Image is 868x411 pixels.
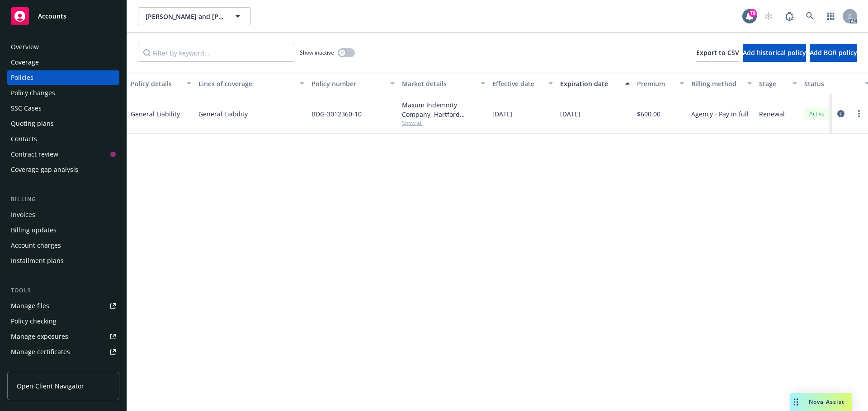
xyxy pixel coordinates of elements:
div: Account charges [11,238,61,253]
a: Accounts [7,4,119,29]
a: Policy changes [7,86,119,100]
a: Quoting plans [7,116,119,131]
div: Coverage [11,55,39,69]
a: Invoices [7,208,119,222]
div: Status [804,79,859,88]
a: Policy checking [7,314,119,328]
button: Expiration date [557,73,633,94]
button: Stage [755,73,801,94]
a: General Liability [198,109,304,119]
a: Manage certificates [7,345,119,359]
button: Export to CSV [696,44,739,62]
a: Policies [7,70,119,85]
a: Manage files [7,299,119,313]
button: Nova Assist [790,393,852,411]
div: Contacts [11,132,37,146]
a: Search [801,7,819,25]
div: Manage files [11,299,49,313]
a: General Liability [131,110,180,118]
span: [DATE] [492,109,513,119]
span: BDG-3012360-10 [311,109,362,119]
button: Add BOR policy [810,44,857,62]
button: Premium [633,73,688,94]
div: 79 [749,9,757,17]
a: Installment plans [7,254,119,268]
button: Policy details [127,73,195,94]
div: SSC Cases [11,101,42,115]
a: Overview [7,40,119,54]
div: Policy checking [11,314,57,328]
button: Add historical policy [743,44,806,62]
a: Coverage gap analysis [7,162,119,177]
div: Billing updates [11,223,57,237]
a: Manage claims [7,360,119,374]
div: Policy details [131,79,181,88]
div: Tools [7,286,119,295]
a: Billing updates [7,223,119,237]
input: Filter by keyword... [138,44,294,62]
div: Manage claims [11,360,57,374]
button: Billing method [688,73,755,94]
div: Policy number [311,79,385,88]
div: Billing [7,195,119,204]
div: Contract review [11,147,58,162]
div: Premium [637,79,674,88]
a: more [854,108,864,119]
span: Renewal [759,109,785,119]
span: Nova Assist [809,398,844,406]
a: circleInformation [835,108,846,119]
div: Policy changes [11,86,55,100]
div: Overview [11,40,39,54]
div: Manage exposures [11,329,68,344]
a: Start snowing [759,7,778,25]
div: Market details [402,79,475,88]
span: Add historical policy [743,48,806,57]
a: Switch app [822,7,840,25]
button: Effective date [489,73,557,94]
span: Show all [402,119,485,127]
div: Invoices [11,208,35,222]
div: Expiration date [560,79,620,88]
div: Maxum Indemnity Company, Hartford Insurance Group, RT Specialty Insurance Services, LLC (RSG Spec... [402,100,485,119]
div: Lines of coverage [198,79,294,88]
button: Policy number [308,73,398,94]
span: Active [808,110,826,118]
span: Accounts [38,13,66,20]
div: Drag to move [790,393,802,411]
span: [DATE] [560,109,580,119]
div: Installment plans [11,254,64,268]
span: Add BOR policy [810,48,857,57]
div: Coverage gap analysis [11,162,78,177]
a: Contacts [7,132,119,146]
a: Contract review [7,147,119,162]
a: Coverage [7,55,119,69]
span: Export to CSV [696,48,739,57]
div: Quoting plans [11,116,54,131]
button: Market details [398,73,489,94]
div: Manage certificates [11,345,70,359]
button: [PERSON_NAME] and [PERSON_NAME] [138,7,251,25]
span: $600.00 [637,109,660,119]
span: Agency - Pay in full [691,109,749,119]
div: Effective date [492,79,543,88]
div: Policies [11,70,33,85]
span: [PERSON_NAME] and [PERSON_NAME] [146,12,224,21]
div: Billing method [691,79,742,88]
a: Account charges [7,238,119,253]
a: Manage exposures [7,329,119,344]
a: SSC Cases [7,101,119,115]
a: Report a Bug [780,7,798,25]
span: Show inactive [300,49,334,56]
span: Open Client Navigator [17,381,84,391]
div: Stage [759,79,787,88]
button: Lines of coverage [195,73,308,94]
